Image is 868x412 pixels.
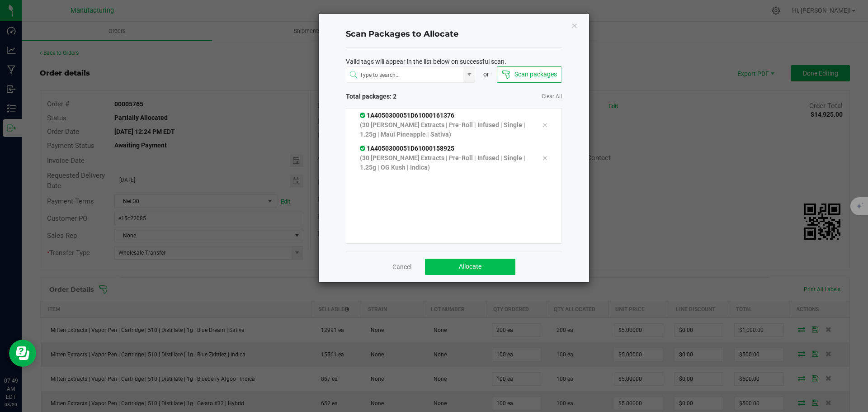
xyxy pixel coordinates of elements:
[475,70,497,79] div: or
[571,20,578,31] button: Close
[392,262,411,271] a: Cancel
[497,66,561,83] button: Scan packages
[346,67,464,83] input: NO DATA FOUND
[360,120,529,139] p: (30 [PERSON_NAME] Extracts | Pre-Roll | Infused | Single | 1.25g | Maui Pineapple | Sativa)
[346,92,454,101] span: Total packages: 2
[360,112,367,119] span: In Sync
[425,259,515,275] button: Allocate
[535,152,554,163] div: Remove tag
[535,119,554,130] div: Remove tag
[459,263,481,270] span: Allocate
[346,57,506,66] span: Valid tags will appear in the list below on successful scan.
[9,340,36,367] iframe: Resource center
[360,153,529,172] p: (30 [PERSON_NAME] Extracts | Pre-Roll | Infused | Single | 1.25g | OG Kush | Indica)
[360,145,367,152] span: In Sync
[360,112,454,119] span: 1A4050300051D61000161376
[542,93,562,100] a: Clear All
[360,145,454,152] span: 1A4050300051D61000158925
[346,28,562,40] h4: Scan Packages to Allocate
